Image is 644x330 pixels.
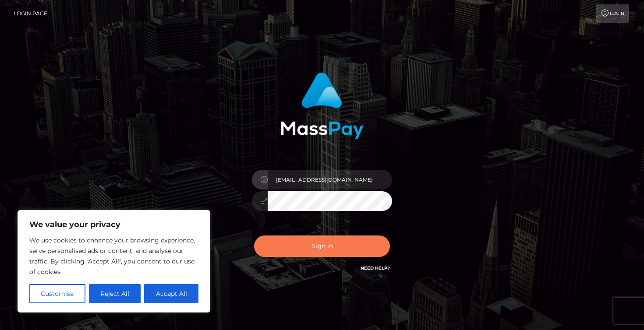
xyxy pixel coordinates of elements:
a: Login Page [14,4,47,23]
p: We use cookies to enhance your browsing experience, serve personalised ads or content, and analys... [29,235,198,277]
button: Sign in [254,235,390,257]
button: Customise [29,284,85,303]
button: Accept All [144,284,198,303]
input: Username... [268,170,392,190]
img: MassPay Login [280,72,364,139]
a: Login [596,4,629,23]
button: Reject All [89,284,141,303]
a: Need Help? [361,265,390,271]
div: We value your privacy [18,210,210,312]
p: We value your privacy [29,219,198,230]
